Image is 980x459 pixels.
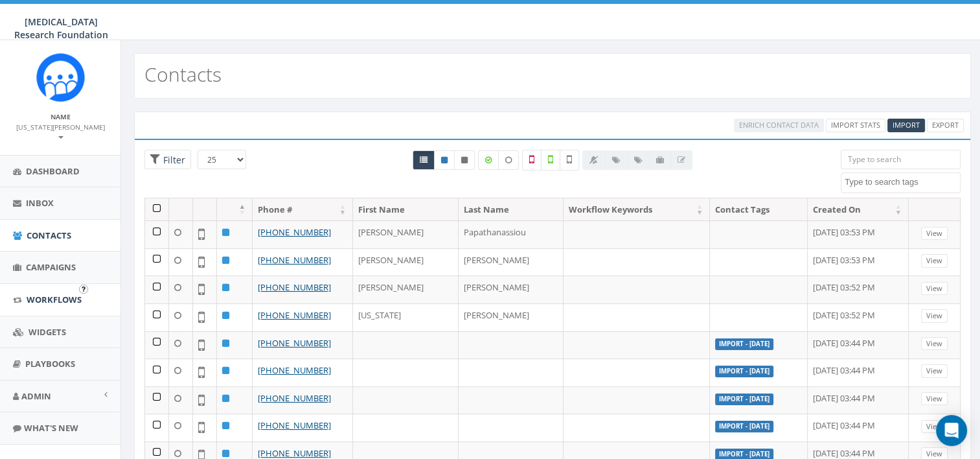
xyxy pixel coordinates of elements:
[560,150,579,171] label: Not Validated
[28,326,66,338] span: Widgets
[893,120,920,130] span: CSV files only
[498,150,519,170] label: Data not Enriched
[710,198,808,221] th: Contact Tags
[258,281,331,293] a: [PHONE_NUMBER]
[459,276,564,303] td: [PERSON_NAME]
[27,230,71,241] span: Contacts
[715,421,773,432] label: Import - [DATE]
[541,150,560,171] label: Validated
[258,254,331,266] a: [PHONE_NUMBER]
[253,198,353,221] th: Phone #: activate to sort column ascending
[927,119,964,132] a: Export
[454,150,475,170] a: Opted Out
[921,392,948,406] a: View
[461,156,468,164] i: This phone number is unsubscribed and has opted-out of all texts.
[715,338,773,350] label: Import - [DATE]
[808,331,909,359] td: [DATE] 03:44 PM
[459,248,564,276] td: [PERSON_NAME]
[808,220,909,248] td: [DATE] 03:53 PM
[353,303,459,331] td: [US_STATE]
[79,285,88,294] input: Submit
[522,150,541,171] label: Not a Mobile
[27,294,82,305] span: Workflows
[144,64,222,85] h2: Contacts
[921,254,948,268] a: View
[258,419,331,431] a: [PHONE_NUMBER]
[808,276,909,303] td: [DATE] 03:52 PM
[160,154,185,166] span: Filter
[826,119,885,132] a: Import Stats
[353,198,459,221] th: First Name
[715,366,773,377] label: Import - [DATE]
[808,303,909,331] td: [DATE] 03:52 PM
[887,119,925,132] a: Import
[258,364,331,376] a: [PHONE_NUMBER]
[441,156,448,164] i: This phone number is subscribed and will receive texts.
[845,176,960,188] textarea: Search
[715,394,773,405] label: Import - [DATE]
[26,197,54,209] span: Inbox
[459,198,564,221] th: Last Name
[26,261,76,273] span: Campaigns
[921,337,948,351] a: View
[353,248,459,276] td: [PERSON_NAME]
[26,165,80,177] span: Dashboard
[258,337,331,349] a: [PHONE_NUMBER]
[936,415,967,446] div: Open Intercom Messenger
[258,226,331,238] a: [PHONE_NUMBER]
[353,276,459,303] td: [PERSON_NAME]
[808,414,909,441] td: [DATE] 03:44 PM
[808,359,909,386] td: [DATE] 03:44 PM
[25,358,75,370] span: Playbooks
[14,16,108,41] span: [MEDICAL_DATA] Research Foundation
[921,420,948,434] a: View
[808,386,909,414] td: [DATE] 03:44 PM
[921,227,948,241] a: View
[564,198,710,221] th: Workflow Keywords: activate to sort column ascending
[36,53,85,102] img: Rally_Corp_Icon.png
[459,220,564,248] td: Papathanassiou
[921,309,948,323] a: View
[353,220,459,248] td: [PERSON_NAME]
[841,150,961,169] input: Type to search
[21,390,51,402] span: Admin
[808,198,909,221] th: Created On: activate to sort column ascending
[808,248,909,276] td: [DATE] 03:53 PM
[258,309,331,321] a: [PHONE_NUMBER]
[921,282,948,296] a: View
[51,112,71,121] small: Name
[893,120,920,130] span: Import
[459,303,564,331] td: [PERSON_NAME]
[478,150,499,170] label: Data Enriched
[413,150,435,170] a: All contacts
[921,364,948,378] a: View
[24,422,78,434] span: What's New
[258,447,331,459] a: [PHONE_NUMBER]
[16,123,105,142] small: [US_STATE][PERSON_NAME]
[434,150,455,170] a: Active
[258,392,331,404] a: [PHONE_NUMBER]
[144,150,191,170] span: Advance Filter
[16,121,105,143] a: [US_STATE][PERSON_NAME]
